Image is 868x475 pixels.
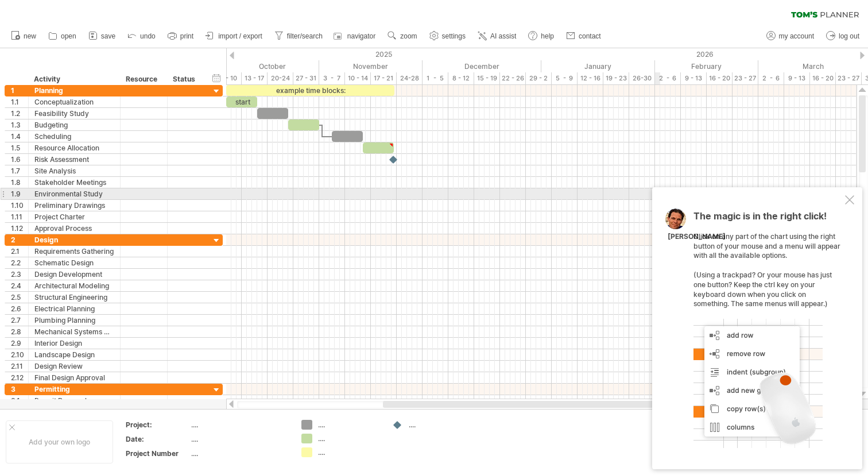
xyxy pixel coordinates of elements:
div: Permit Research [34,395,114,406]
div: Design Development [34,269,114,280]
div: 9 - 13 [681,72,707,84]
div: 1.2 [11,108,28,119]
div: Add your own logo [6,420,113,464]
div: .... [318,434,381,443]
div: 1.8 [11,177,28,188]
div: 26-30 [629,72,655,84]
div: Interior Design [34,338,114,349]
div: 27 - 31 [293,72,319,84]
div: Conceptualization [34,96,114,107]
div: 15 - 19 [474,72,500,84]
div: 16 - 20 [707,72,733,84]
a: contact [563,29,604,44]
div: 22 - 26 [500,72,526,84]
a: undo [125,29,159,44]
div: 2.2 [11,257,28,268]
span: log out [839,32,859,40]
div: 1.1 [11,96,28,107]
div: 29 - 2 [526,72,552,84]
div: 13 - 17 [242,72,268,84]
a: print [165,29,197,44]
div: 5 - 9 [552,72,578,84]
div: January 2026 [541,60,655,72]
div: 10 - 14 [345,72,371,84]
div: start [226,96,257,107]
div: Activity [34,74,114,85]
a: save [86,29,119,44]
div: 2.11 [11,361,28,372]
span: help [541,32,554,40]
div: 1.5 [11,142,28,153]
a: my account [764,29,817,44]
div: .... [191,434,288,444]
div: Stakeholder Meetings [34,177,114,188]
div: Approval Process [34,223,114,234]
a: new [8,29,40,44]
div: Site Analysis [34,165,114,176]
div: 1.9 [11,188,28,199]
div: October 2025 [200,60,319,72]
div: 19 - 23 [603,72,629,84]
div: Resource Allocation [34,142,114,153]
div: 2.9 [11,338,28,349]
div: Preliminary Drawings [34,200,114,211]
span: new [24,32,36,40]
div: Project: [126,420,189,430]
a: settings [427,29,469,44]
div: December 2025 [423,60,541,72]
div: .... [191,449,288,458]
div: 9 - 13 [784,72,810,84]
div: Status [173,74,198,85]
div: 2.3 [11,269,28,280]
div: 1 [11,85,28,96]
a: log out [823,29,863,44]
div: Scheduling [34,131,114,142]
div: Date: [126,434,189,444]
div: Electrical Planning [34,303,114,314]
div: 1.11 [11,211,28,222]
div: 6 - 10 [216,72,242,84]
div: .... [318,447,381,457]
div: 2.6 [11,303,28,314]
a: help [525,29,557,44]
a: import / export [203,29,266,44]
div: Resource [126,74,161,85]
span: save [101,32,115,40]
div: example time blocks: [226,85,394,96]
div: .... [409,420,471,430]
div: 3.1 [11,395,28,406]
div: Planning [34,85,114,96]
div: 12 - 16 [578,72,603,84]
div: 3 - 7 [319,72,345,84]
span: import / export [218,32,262,40]
span: undo [140,32,156,40]
span: print [180,32,193,40]
div: 2 - 6 [758,72,784,84]
div: 1.3 [11,119,28,130]
div: February 2026 [655,60,758,72]
div: 1.7 [11,165,28,176]
div: 20-24 [268,72,293,84]
div: November 2025 [319,60,423,72]
a: zoom [385,29,420,44]
div: 2 - 6 [655,72,681,84]
div: Risk Assessment [34,154,114,165]
div: [PERSON_NAME] [668,232,726,242]
div: 2.10 [11,349,28,360]
div: 1.6 [11,154,28,165]
a: AI assist [475,29,520,44]
div: 2.4 [11,280,28,291]
span: settings [442,32,466,40]
div: 2.7 [11,315,28,326]
div: 1.12 [11,223,28,234]
div: 3 [11,384,28,395]
div: Permitting [34,384,114,395]
div: Structural Engineering [34,292,114,303]
div: 2.8 [11,326,28,337]
div: Project Charter [34,211,114,222]
span: my account [779,32,814,40]
div: Design Review [34,361,114,372]
a: open [45,29,80,44]
span: filter/search [287,32,323,40]
div: 2.5 [11,292,28,303]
